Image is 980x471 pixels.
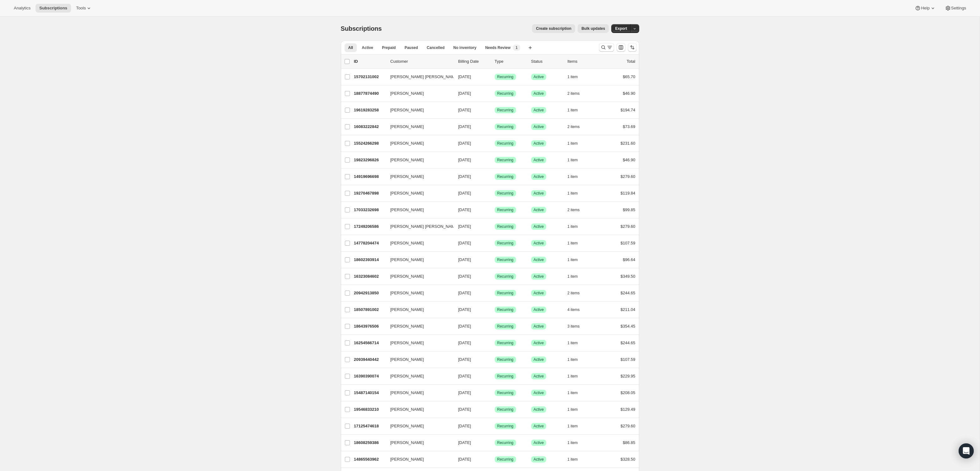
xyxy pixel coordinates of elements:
[354,140,385,147] p: 15524266298
[568,207,580,212] span: 2 items
[39,6,67,11] span: Subscriptions
[387,421,449,431] button: [PERSON_NAME]
[354,290,385,296] p: 20942913850
[497,74,514,79] span: Recurring
[534,108,544,113] span: Active
[458,141,471,146] span: [DATE]
[568,89,587,98] button: 2 items
[354,172,635,181] div: 14919696698[PERSON_NAME][DATE]SuccessRecurringSuccessActive1 item$279.60
[387,454,449,464] button: [PERSON_NAME]
[568,422,585,431] button: 1 item
[354,255,635,264] div: 18602393914[PERSON_NAME][DATE]SuccessRecurringSuccessActive1 item$96.64
[354,190,385,196] p: 19270467898
[387,105,449,115] button: [PERSON_NAME]
[534,257,544,262] span: Active
[911,4,939,13] button: Help
[621,324,635,329] span: $354.45
[568,172,585,181] button: 1 item
[534,457,544,462] span: Active
[568,139,585,148] button: 1 item
[354,340,385,346] p: 16254566714
[390,456,424,463] span: [PERSON_NAME]
[354,423,385,429] p: 17125474618
[568,158,578,163] span: 1 item
[10,4,34,13] button: Analytics
[354,58,385,65] p: ID
[390,140,424,147] span: [PERSON_NAME]
[354,257,385,263] p: 18602393914
[390,90,424,97] span: [PERSON_NAME]
[611,24,631,33] button: Export
[387,321,449,331] button: [PERSON_NAME]
[621,357,635,362] span: $107.59
[599,43,614,52] button: Search and filter results
[354,239,635,248] div: 14778204474[PERSON_NAME][DATE]SuccessRecurringSuccessActive1 item$107.59
[354,455,635,464] div: 14865563962[PERSON_NAME][DATE]SuccessRecurringSuccessActive1 item$328.50
[621,340,635,345] span: $244.65
[628,43,637,52] button: Sort the results
[497,124,514,129] span: Recurring
[485,45,511,50] span: Needs Review
[623,158,635,162] span: $46.90
[354,406,385,413] p: 19546833210
[568,191,578,196] span: 1 item
[387,438,449,448] button: [PERSON_NAME]
[534,158,544,163] span: Active
[568,222,585,231] button: 1 item
[497,357,514,362] span: Recurring
[387,205,449,215] button: [PERSON_NAME]
[525,43,535,52] button: Create new view
[458,58,490,65] p: Billing Date
[497,374,514,379] span: Recurring
[458,307,471,312] span: [DATE]
[390,406,424,413] span: [PERSON_NAME]
[621,241,635,245] span: $107.59
[497,191,514,196] span: Recurring
[568,58,599,65] div: Items
[497,340,514,345] span: Recurring
[534,340,544,345] span: Active
[623,91,635,96] span: $46.90
[534,74,544,79] span: Active
[568,274,578,279] span: 1 item
[623,257,635,262] span: $96.64
[354,157,385,163] p: 19823296826
[568,307,580,312] span: 4 items
[621,390,635,395] span: $208.05
[458,340,471,345] span: [DATE]
[621,174,635,179] span: $279.60
[458,390,471,395] span: [DATE]
[534,324,544,329] span: Active
[534,390,544,395] span: Active
[621,374,635,378] span: $229.95
[458,407,471,412] span: [DATE]
[568,455,585,464] button: 1 item
[458,224,471,229] span: [DATE]
[578,24,609,33] button: Bulk updates
[568,72,585,81] button: 1 item
[354,206,635,214] div: 17033232698[PERSON_NAME][DATE]SuccessRecurringSuccessActive2 items$99.85
[534,307,544,312] span: Active
[354,240,385,246] p: 14778204474
[568,224,578,229] span: 1 item
[458,108,471,112] span: [DATE]
[387,188,449,198] button: [PERSON_NAME]
[497,224,514,229] span: Recurring
[458,158,471,162] span: [DATE]
[568,305,587,314] button: 4 items
[568,407,578,412] span: 1 item
[568,124,580,129] span: 2 items
[354,339,635,347] div: 16254566714[PERSON_NAME][DATE]SuccessRecurringSuccessActive1 item$244.65
[35,4,71,13] button: Subscriptions
[531,58,563,65] p: Status
[951,6,966,11] span: Settings
[354,305,635,314] div: 18507891002[PERSON_NAME][DATE]SuccessRecurringSuccessActive4 items$211.04
[390,174,424,180] span: [PERSON_NAME]
[497,407,514,412] span: Recurring
[387,255,449,265] button: [PERSON_NAME]
[390,190,424,196] span: [PERSON_NAME]
[941,4,970,13] button: Settings
[390,124,424,130] span: [PERSON_NAME]
[568,438,585,447] button: 1 item
[387,271,449,281] button: [PERSON_NAME]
